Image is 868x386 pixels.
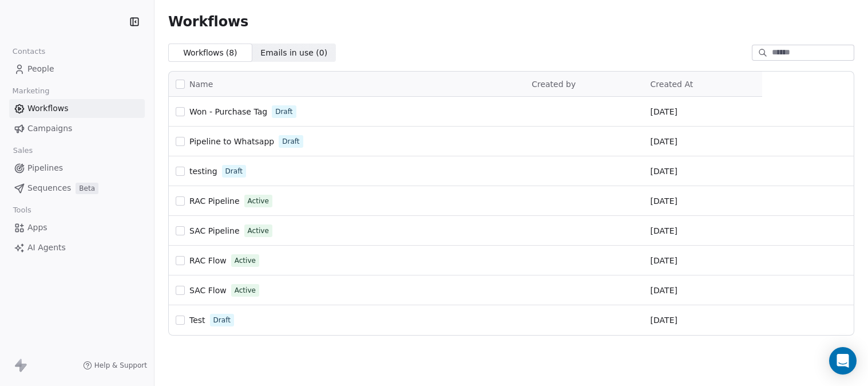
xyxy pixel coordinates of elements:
a: AI Agents [9,238,145,257]
span: Active [248,226,269,236]
span: Marketing [7,82,54,100]
a: Pipeline to Whatsapp [189,136,274,147]
a: SAC Flow [189,285,227,296]
a: RAC Flow [189,255,227,266]
span: RAC Pipeline [189,196,240,206]
span: [DATE] [651,166,677,177]
a: Apps [9,218,145,237]
span: Active [235,255,256,266]
span: People [27,63,54,75]
span: SAC Pipeline [189,226,240,235]
span: Test [189,316,205,325]
span: RAC Flow [189,256,227,265]
span: Active [235,285,256,296]
span: [DATE] [651,195,677,207]
a: testing [189,166,217,177]
a: Help & Support [83,361,147,370]
span: [DATE] [651,314,677,326]
a: People [9,60,145,78]
span: Created by [532,80,576,89]
span: Workflows [168,14,248,30]
a: Won - Purchase Tag [189,106,267,117]
a: Campaigns [9,119,145,138]
span: Won - Purchase Tag [189,107,267,116]
span: Beta [76,183,98,194]
span: Campaigns [27,123,72,135]
span: Name [189,78,213,90]
span: [DATE] [651,136,677,147]
span: [DATE] [651,106,677,117]
span: Pipelines [27,162,63,174]
span: [DATE] [651,225,677,237]
span: [DATE] [651,285,677,296]
a: SAC Pipeline [189,225,240,237]
a: RAC Pipeline [189,195,240,207]
a: Pipelines [9,159,145,178]
a: SequencesBeta [9,179,145,198]
span: Sales [8,142,38,159]
span: Pipeline to Whatsapp [189,137,274,146]
span: Tools [8,202,36,219]
span: Draft [213,315,231,325]
span: Contacts [7,43,50,60]
span: Draft [225,166,243,176]
a: Test [189,314,205,326]
span: Active [248,196,269,206]
span: Workflows [27,103,69,115]
span: Emails in use ( 0 ) [260,47,327,59]
div: Open Intercom Messenger [829,347,857,375]
a: Workflows [9,99,145,118]
span: testing [189,167,217,176]
span: Help & Support [94,361,147,370]
span: Created At [651,80,693,89]
span: SAC Flow [189,286,227,295]
span: Apps [27,222,47,234]
span: Draft [275,107,292,117]
span: Sequences [27,182,71,194]
span: Draft [282,136,299,147]
span: [DATE] [651,255,677,266]
span: AI Agents [27,242,66,254]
